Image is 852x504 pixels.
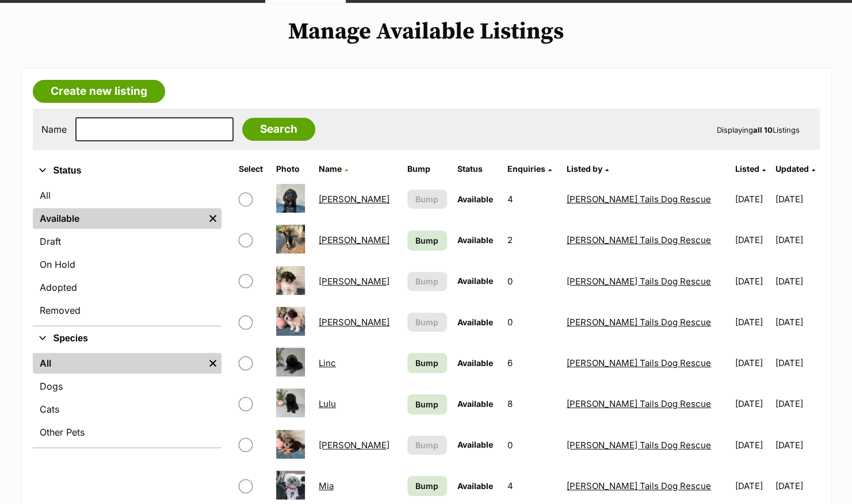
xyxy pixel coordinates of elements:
span: translation missing: en.admin.listings.index.attributes.enquiries [507,164,545,174]
a: On Hold [33,254,221,275]
a: All [33,353,204,374]
a: Bump [407,476,447,496]
a: Updated [775,164,815,174]
a: [PERSON_NAME] [319,194,389,205]
a: Linc [319,357,336,368]
td: [DATE] [775,302,818,342]
span: Available [457,194,493,204]
span: Updated [775,164,808,174]
a: [PERSON_NAME] [319,317,389,328]
a: Removed [33,300,221,321]
div: Species [33,351,221,447]
span: Available [457,317,493,327]
a: [PERSON_NAME] [319,234,389,245]
a: All [33,185,221,206]
td: 4 [503,179,561,219]
a: Cats [33,399,221,420]
td: [DATE] [731,220,774,260]
button: Bump [407,272,447,291]
td: 2 [503,220,561,260]
td: [DATE] [775,179,818,219]
span: Bump [415,439,438,451]
td: [DATE] [775,343,818,383]
button: Bump [407,190,447,209]
span: Bump [415,316,438,328]
span: Listed [735,164,759,174]
button: Status [33,163,221,178]
span: Available [457,276,493,286]
span: Available [457,399,493,409]
span: Bump [415,234,438,247]
span: Available [457,358,493,368]
a: Bump [407,230,447,251]
span: Listed by [567,164,602,174]
th: Photo [272,160,313,178]
a: Enquiries [507,164,552,174]
th: Bump [403,160,452,178]
td: [DATE] [731,302,774,342]
a: [PERSON_NAME] Tails Dog Rescue [567,234,711,245]
a: Bump [407,394,447,414]
span: Bump [415,480,438,492]
td: 0 [503,261,561,301]
a: Available [33,208,204,229]
button: Bump [407,313,447,332]
td: [DATE] [731,261,774,301]
div: Status [33,183,221,325]
a: [PERSON_NAME] Tails Dog Rescue [567,480,711,491]
a: [PERSON_NAME] Tails Dog Rescue [567,440,711,451]
button: Species [33,331,221,346]
td: [DATE] [775,425,818,465]
a: [PERSON_NAME] [319,440,389,451]
a: [PERSON_NAME] Tails Dog Rescue [567,357,711,368]
a: Adopted [33,277,221,298]
a: [PERSON_NAME] Tails Dog Rescue [567,194,711,205]
label: Name [41,124,67,134]
span: Available [457,235,493,245]
a: Draft [33,231,221,252]
th: Select [234,160,270,178]
td: [DATE] [775,220,818,260]
span: Available [457,481,493,491]
td: 6 [503,343,561,383]
a: Remove filter [204,208,221,229]
input: Search [242,118,315,141]
a: Mia [319,480,334,491]
span: Bump [415,398,438,410]
strong: all 10 [753,125,773,134]
td: 0 [503,302,561,342]
a: [PERSON_NAME] Tails Dog Rescue [567,317,711,328]
td: [DATE] [775,384,818,424]
span: Bump [415,357,438,369]
td: [DATE] [775,261,818,301]
span: Available [457,440,493,449]
a: [PERSON_NAME] Tails Dog Rescue [567,398,711,409]
span: Displaying Listings [717,125,800,134]
a: Remove filter [204,353,221,374]
a: [PERSON_NAME] Tails Dog Rescue [567,276,711,287]
button: Bump [407,436,447,455]
td: [DATE] [731,384,774,424]
a: Create new listing [33,80,165,103]
td: [DATE] [731,179,774,219]
a: [PERSON_NAME] [319,276,389,287]
td: 8 [503,384,561,424]
a: Bump [407,353,447,373]
a: Listed by [567,164,609,174]
a: Dogs [33,376,221,397]
a: Listed [735,164,766,174]
span: Bump [415,193,438,205]
span: Name [319,164,342,174]
span: Bump [415,275,438,287]
a: Other Pets [33,422,221,443]
a: Name [319,164,348,174]
th: Status [453,160,502,178]
td: [DATE] [731,425,774,465]
td: [DATE] [731,343,774,383]
td: 0 [503,425,561,465]
a: Lulu [319,398,336,409]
